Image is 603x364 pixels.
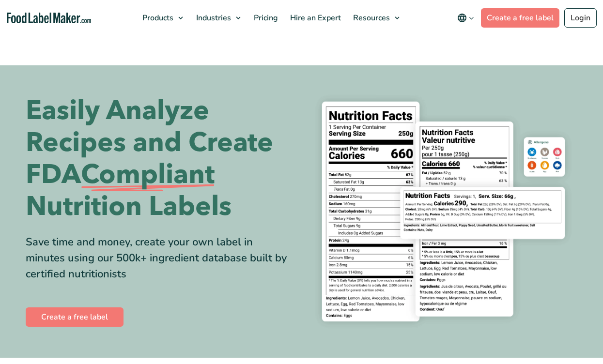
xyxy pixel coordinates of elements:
[287,13,342,23] span: Hire an Expert
[251,13,279,23] span: Pricing
[26,234,294,282] div: Save time and money, create your own label in minutes using our 500k+ ingredient database built b...
[481,8,559,28] a: Create a free label
[564,8,597,28] a: Login
[26,95,294,223] h1: Easily Analyze Recipes and Create FDA Nutrition Labels
[26,307,124,327] a: Create a free label
[81,159,215,191] span: Compliant
[193,13,232,23] span: Industries
[350,13,391,23] span: Resources
[139,13,174,23] span: Products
